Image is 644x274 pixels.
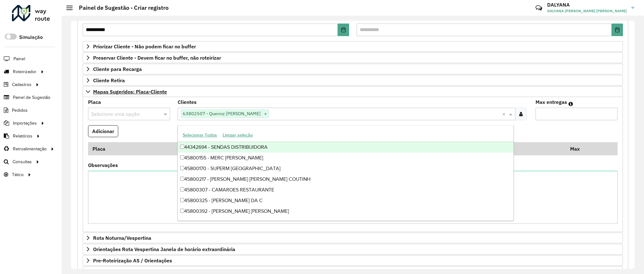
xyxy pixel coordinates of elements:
div: 45800170 - SUPERM [GEOGRAPHIC_DATA] [178,163,514,174]
span: 63802507 - Queiroz [PERSON_NAME] [181,110,262,117]
div: Mapas Sugeridos: Placa-Cliente [83,97,623,232]
a: Cliente para Recarga [83,64,623,74]
span: Cadastros [12,81,31,88]
span: Consultas [13,158,32,165]
label: Max entregas [536,98,567,106]
button: Limpar seleção [220,130,256,140]
a: Rota Noturna/Vespertina [83,233,623,243]
div: 45800155 - MERC [PERSON_NAME] [178,153,514,163]
span: × [262,110,269,118]
span: Preservar Cliente - Devem ficar no buffer, não roteirizar [93,55,221,60]
span: Orientações Rota Vespertina Janela de horário extraordinária [93,247,235,252]
em: Máximo de clientes que serão colocados na mesma rota com os clientes informados [569,101,573,106]
span: Relatórios [13,133,32,139]
span: Painel [14,56,25,62]
span: Clear all [502,110,508,118]
span: Mapas Sugeridos: Placa-Cliente [93,89,167,94]
h3: DALYANA [547,2,627,8]
label: Observações [88,161,118,169]
a: Cliente Retira [83,75,623,86]
ng-dropdown-panel: Options list [177,125,514,221]
div: 45800325 - [PERSON_NAME] DA C [178,195,514,206]
a: Priorizar Cliente - Não podem ficar no buffer [83,41,623,52]
span: DALYANA [PERSON_NAME] [PERSON_NAME] [547,8,627,14]
span: Cliente para Recarga [93,67,142,72]
button: Selecionar Todos [180,130,220,140]
span: Pre-Roteirização AS / Orientações [93,258,172,263]
span: Tático [12,171,24,178]
h2: Painel de Sugestão - Criar registro [73,4,169,11]
div: 45800217 - [PERSON_NAME] [PERSON_NAME] COUTINH [178,174,514,185]
div: 45800392 - [PERSON_NAME] [PERSON_NAME] [178,206,514,217]
a: Pre-Roteirização AS / Orientações [83,255,623,266]
a: Contato Rápido [532,1,546,15]
span: Importações [13,120,37,126]
button: Choose Date [612,24,623,36]
th: Max [566,142,591,155]
span: Roteirizador [13,68,36,75]
button: Adicionar [88,125,118,137]
button: Choose Date [338,24,349,36]
div: 45800473 - [PERSON_NAME] [178,217,514,227]
label: Clientes [178,98,197,106]
a: Mapas Sugeridos: Placa-Cliente [83,86,623,97]
span: Priorizar Cliente - Não podem ficar no buffer [93,44,196,49]
th: Placa [88,142,180,155]
span: Retroalimentação [13,146,47,152]
div: 44342694 - SENDAS DISTRIBUIDORA [178,142,514,153]
span: Cliente Retira [93,78,125,83]
span: Pedidos [12,107,28,114]
div: 45800307 - CAMAROES RESTAURANTE [178,185,514,195]
span: Rota Noturna/Vespertina [93,235,151,240]
a: Orientações Rota Vespertina Janela de horário extraordinária [83,244,623,255]
label: Simulação [19,34,43,41]
label: Placa [88,98,101,106]
a: Preservar Cliente - Devem ficar no buffer, não roteirizar [83,52,623,63]
span: Painel de Sugestão [13,94,50,101]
